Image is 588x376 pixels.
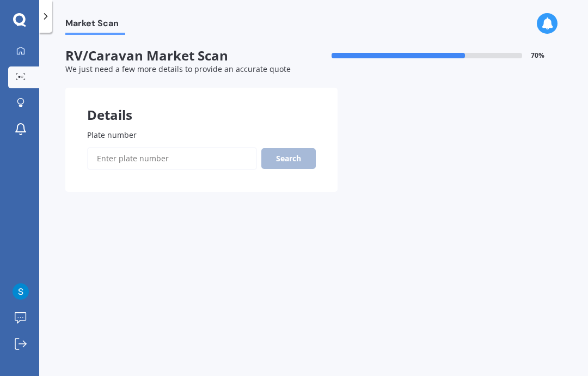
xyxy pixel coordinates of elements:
input: Enter plate number [87,147,257,170]
img: ACg8ocKMhWRUE2WTHToJ9dvqcF67k8B7EDZkK1_BUiVBzFlvXzUz6A=s96-c [13,283,29,300]
span: 70 % [531,52,544,59]
span: We just need a few more details to provide an accurate quote [65,64,291,74]
span: Plate number [87,130,137,140]
div: Details [65,88,338,120]
span: RV/Caravan Market Scan [65,48,314,64]
span: Market Scan [65,18,125,33]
